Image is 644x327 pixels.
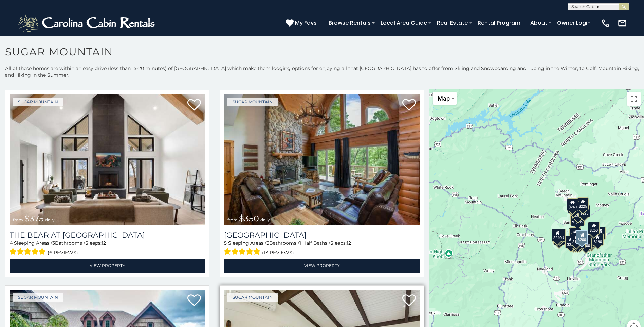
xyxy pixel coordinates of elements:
[438,95,450,102] span: Map
[627,92,641,106] button: Toggle fullscreen view
[571,233,582,246] div: $195
[224,94,420,225] img: Grouse Moor Lodge
[224,230,420,240] h3: Grouse Moor Lodge
[580,237,592,250] div: $500
[224,240,420,257] div: Sleeping Areas / Bathrooms / Sleeps:
[433,92,457,105] button: Change map style
[377,17,430,29] a: Local Area Guide
[569,228,581,241] div: $300
[567,198,578,211] div: $240
[227,217,238,222] span: from
[527,17,551,29] a: About
[568,201,579,213] div: $170
[576,230,588,244] div: $200
[10,94,205,225] img: The Bear At Sugar Mountain
[13,217,23,222] span: from
[10,94,205,225] a: The Bear At Sugar Mountain from $375 daily
[286,19,318,28] a: My Favs
[584,235,595,248] div: $195
[260,217,270,222] span: daily
[10,230,205,240] h3: The Bear At Sugar Mountain
[402,98,416,113] a: Add to favorites
[577,197,589,210] div: $225
[553,232,565,245] div: $355
[325,17,374,29] a: Browse Rentals
[299,240,330,246] span: 1 Half Baths /
[402,294,416,308] a: Add to favorites
[565,235,577,248] div: $375
[592,233,604,245] div: $190
[347,240,351,246] span: 12
[102,240,106,246] span: 12
[52,240,55,246] span: 3
[17,13,158,33] img: White-1-2.png
[224,230,420,240] a: [GEOGRAPHIC_DATA]
[578,205,590,218] div: $125
[266,240,269,246] span: 3
[618,18,627,28] img: mail-regular-white.png
[48,248,78,257] span: (6 reviews)
[13,98,63,106] a: Sugar Mountain
[552,228,563,241] div: $240
[295,19,317,27] span: My Favs
[474,17,524,29] a: Rental Program
[13,293,63,302] a: Sugar Mountain
[594,227,606,240] div: $155
[227,98,278,106] a: Sugar Mountain
[10,230,205,240] a: The Bear At [GEOGRAPHIC_DATA]
[569,227,581,240] div: $190
[601,18,610,28] img: phone-regular-white.png
[588,221,600,234] div: $250
[224,94,420,225] a: Grouse Moor Lodge from $350 daily
[572,236,583,249] div: $350
[187,294,201,308] a: Add to favorites
[10,240,205,257] div: Sleeping Areas / Bathrooms / Sleeps:
[45,217,55,222] span: daily
[10,240,13,246] span: 4
[434,17,471,29] a: Real Estate
[24,213,44,223] span: $375
[10,259,205,273] a: View Property
[572,206,584,219] div: $350
[570,213,585,226] div: $1,095
[239,213,259,223] span: $350
[262,248,294,257] span: (13 reviews)
[554,17,594,29] a: Owner Login
[187,98,201,113] a: Add to favorites
[227,293,278,302] a: Sugar Mountain
[224,259,420,273] a: View Property
[224,240,227,246] span: 5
